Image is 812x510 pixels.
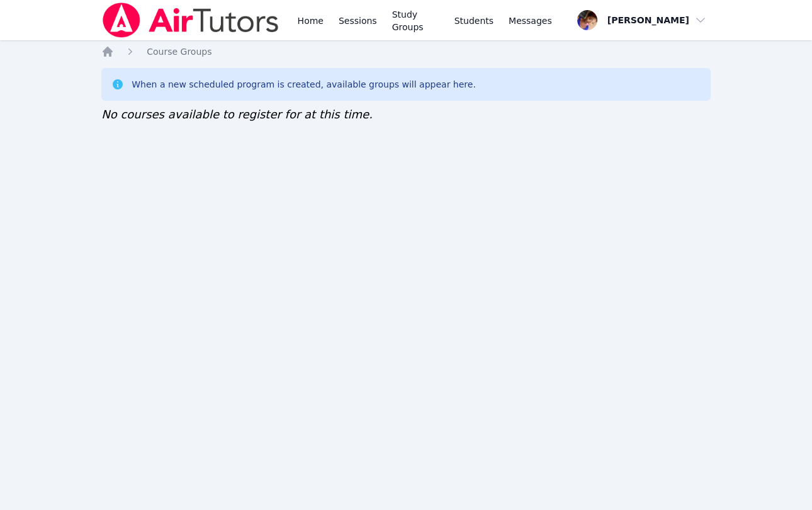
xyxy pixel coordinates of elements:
[101,3,279,38] img: Air Tutors
[132,78,476,91] div: When a new scheduled program is created, available groups will appear here.
[101,45,711,58] nav: Breadcrumb
[147,45,211,58] a: Course Groups
[509,14,552,27] span: Messages
[147,47,211,57] span: Course Groups
[101,108,373,121] span: No courses available to register for at this time.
